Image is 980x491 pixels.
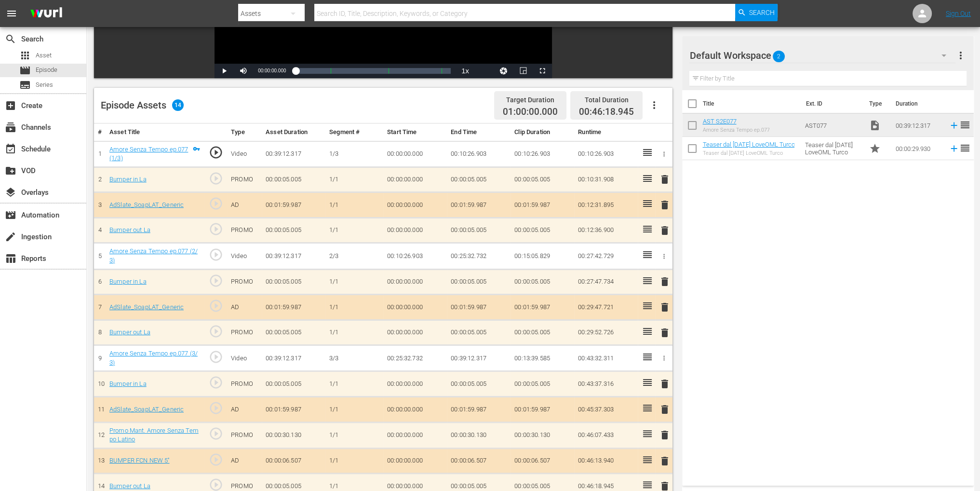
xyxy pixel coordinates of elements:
[109,176,147,183] a: Bumper in La
[383,320,447,345] td: 00:00:00.000
[503,107,558,118] span: 01:00:00.000
[19,65,31,76] span: Episode
[659,198,671,212] button: delete
[209,299,223,313] span: play_circle_outline
[659,454,671,468] button: delete
[325,397,383,423] td: 1/1
[574,192,638,218] td: 00:12:31.895
[227,320,262,345] td: PROMO
[574,167,638,192] td: 00:10:31.908
[109,247,198,264] a: Amore Senza Tempo ep.077 (2/3)
[262,295,325,320] td: 00:01:59.987
[959,119,971,131] span: reorder
[106,123,204,141] th: Asset Title
[209,247,223,262] span: play_circle_outline
[325,123,383,141] th: Segment #
[659,455,671,467] span: delete
[109,482,150,490] a: Bumper out La
[209,273,223,288] span: play_circle_outline
[383,269,447,295] td: 00:00:00.000
[94,243,106,269] td: 5
[513,64,533,78] button: Picture-in-Picture
[659,223,671,237] button: delete
[510,218,574,243] td: 00:00:05.005
[209,145,223,160] span: play_circle_outline
[447,295,510,320] td: 00:01:59.987
[94,141,106,167] td: 1
[5,253,16,264] span: Reports
[94,345,106,371] td: 9
[209,350,223,364] span: play_circle_outline
[5,165,16,177] span: VOD
[510,320,574,345] td: 00:00:05.005
[109,406,184,413] a: AdSlate_SoapLAT_Generic
[5,33,16,45] span: Search
[456,64,475,78] button: Playback Rate
[510,371,574,397] td: 00:00:05.005
[209,171,223,186] span: play_circle_outline
[94,448,106,474] td: 13
[955,50,967,61] span: more_vert
[702,90,800,117] th: Title
[325,320,383,345] td: 1/1
[510,448,574,474] td: 00:00:06.507
[94,295,106,320] td: 7
[955,44,967,67] button: more_vert
[94,371,106,397] td: 10
[447,243,510,269] td: 00:25:32.732
[262,269,325,295] td: 00:00:05.005
[447,345,510,371] td: 00:39:12.317
[659,326,671,340] button: delete
[702,150,794,156] div: Teaser dal [DATE] LoveOML Turco
[262,243,325,269] td: 00:39:12.317
[262,218,325,243] td: 00:00:05.005
[574,141,638,167] td: 00:10:26.903
[94,167,106,192] td: 2
[262,371,325,397] td: 00:00:05.005
[890,90,948,117] th: Duration
[383,192,447,218] td: 00:00:00.000
[258,68,286,73] span: 00:00:00.000
[262,167,325,192] td: 00:00:05.005
[383,422,447,448] td: 00:00:00.000
[209,222,223,236] span: play_circle_outline
[659,429,671,441] span: delete
[869,143,881,154] span: Promo
[109,350,198,366] a: Amore Senza Tempo ep.077 (3/3)
[510,123,574,141] th: Clip Duration
[295,68,451,74] div: Progress Bar
[262,123,325,141] th: Asset Duration
[574,320,638,345] td: 00:29:52.726
[869,120,881,131] span: Video
[94,269,106,295] td: 6
[574,345,638,371] td: 00:43:32.311
[447,422,510,448] td: 00:00:30.130
[227,167,262,192] td: PROMO
[447,141,510,167] td: 00:10:26.903
[262,192,325,218] td: 00:01:59.987
[574,371,638,397] td: 00:43:37.316
[510,243,574,269] td: 00:15:05.829
[5,209,16,221] span: Automation
[735,4,778,21] button: Search
[19,50,31,61] span: Asset
[383,243,447,269] td: 00:10:26.903
[574,422,638,448] td: 00:46:07.433
[227,397,262,423] td: AD
[262,320,325,345] td: 00:00:05.005
[5,187,16,198] span: Overlays
[262,448,325,474] td: 00:00:06.507
[325,448,383,474] td: 1/1
[659,378,671,390] span: delete
[510,141,574,167] td: 00:10:26.903
[19,79,31,91] span: Series
[227,295,262,320] td: AD
[659,173,671,187] button: delete
[94,123,106,141] th: #
[510,295,574,320] td: 00:01:59.987
[510,167,574,192] td: 00:00:05.005
[494,64,513,78] button: Jump To Time
[109,226,150,233] a: Bumper out La
[447,269,510,295] td: 00:00:05.005
[227,141,262,167] td: Video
